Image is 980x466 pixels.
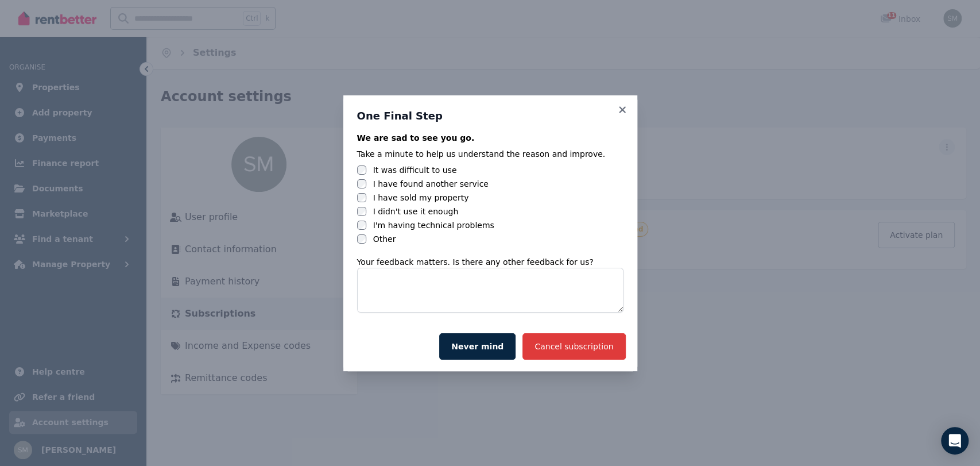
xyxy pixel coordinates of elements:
div: We are sad to see you go. [357,132,623,144]
label: I didn't use it enough [373,206,459,217]
div: Your feedback matters. Is there any other feedback for us? [357,256,623,268]
button: Never mind [439,333,516,360]
label: I'm having technical problems [373,219,494,231]
label: Other [373,233,396,245]
div: Open Intercom Messenger [941,427,969,455]
h3: One Final Step [357,109,623,123]
button: Cancel subscription [522,333,625,360]
div: Take a minute to help us understand the reason and improve. [357,148,623,160]
label: I have found another service [373,178,489,190]
label: It was difficult to use [373,164,457,176]
label: I have sold my property [373,192,469,203]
